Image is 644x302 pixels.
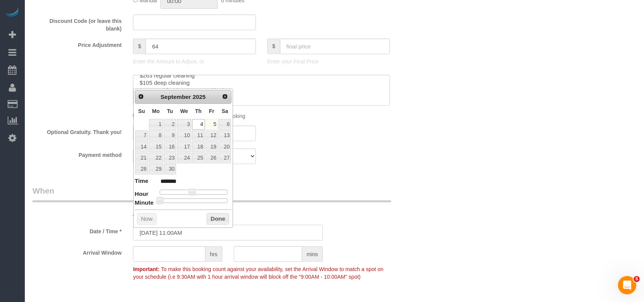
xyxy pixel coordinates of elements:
[205,142,218,152] a: 19
[302,246,323,262] span: mins
[160,94,191,100] span: September
[220,91,231,102] a: Next
[152,108,160,114] span: Monday
[192,119,205,129] a: 4
[177,119,191,129] a: 3
[205,246,222,262] span: hrs
[218,119,231,129] a: 6
[222,94,228,100] span: Next
[205,153,218,163] a: 26
[177,142,191,152] a: 17
[138,108,145,114] span: Sunday
[133,225,323,241] input: MM/DD/YYYY HH:MM
[167,108,173,114] span: Tuesday
[164,119,176,129] a: 2
[135,131,148,141] a: 7
[207,213,229,225] button: Done
[164,164,176,174] a: 30
[149,153,163,163] a: 22
[133,266,383,280] span: To make this booking count against your availability, set the Arrival Window to match a spot on y...
[634,276,640,282] span: 5
[205,131,218,141] a: 12
[135,177,149,186] dt: Time
[149,164,163,174] a: 29
[164,131,176,141] a: 9
[32,185,391,202] legend: When
[133,58,256,65] p: Enter the Amount to Adjust, or
[27,149,127,159] label: Payment method
[138,94,144,100] span: Prev
[192,153,205,163] a: 25
[192,131,205,141] a: 11
[164,153,176,163] a: 23
[218,131,231,141] a: 13
[27,126,127,136] label: Optional Gratuity. Thank you!
[193,94,205,100] span: 2025
[135,153,148,163] a: 21
[267,58,390,65] p: Enter your Final Price
[192,142,205,152] a: 18
[135,190,149,199] dt: Hour
[209,108,214,114] span: Friday
[222,108,228,114] span: Saturday
[5,8,20,18] img: Automaid Logo
[133,39,146,54] span: $
[164,142,176,152] a: 16
[180,108,188,114] span: Wednesday
[27,15,127,32] label: Discount Code (or leave this blank)
[135,164,148,174] a: 28
[27,39,127,49] label: Price Adjustment
[618,276,636,294] iframe: Intercom live chat
[135,199,154,208] dt: Minute
[218,142,231,152] a: 20
[280,39,390,54] input: final price
[133,266,159,272] strong: Important:
[149,131,163,141] a: 8
[205,119,218,129] a: 5
[137,213,157,225] button: Now
[136,91,147,102] a: Prev
[27,246,127,257] label: Arrival Window
[135,142,148,152] a: 14
[177,153,191,163] a: 24
[27,225,127,235] label: Date / Time *
[177,131,191,141] a: 10
[195,108,202,114] span: Thursday
[267,39,280,54] span: $
[218,153,231,163] a: 27
[149,119,163,129] a: 1
[149,142,163,152] a: 15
